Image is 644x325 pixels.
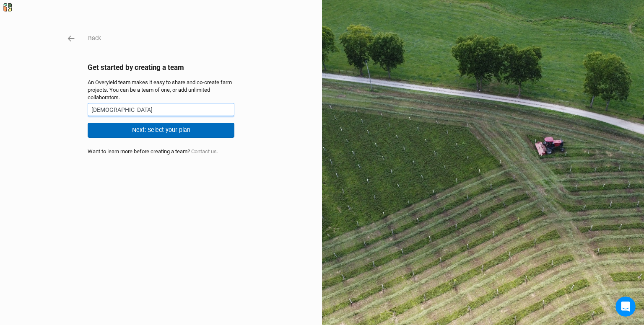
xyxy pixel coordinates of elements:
button: Next: Select your plan [88,123,234,137]
input: Team name [88,103,234,116]
a: Contact us. [191,148,218,155]
div: An Overyield team makes it easy to share and co-create farm projects. You can be a team of one, o... [88,79,234,102]
div: Want to learn more before creating a team? [88,148,234,155]
h2: Get started by creating a team [88,63,234,72]
iframe: Intercom live chat [615,297,636,317]
button: Back [88,34,101,43]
